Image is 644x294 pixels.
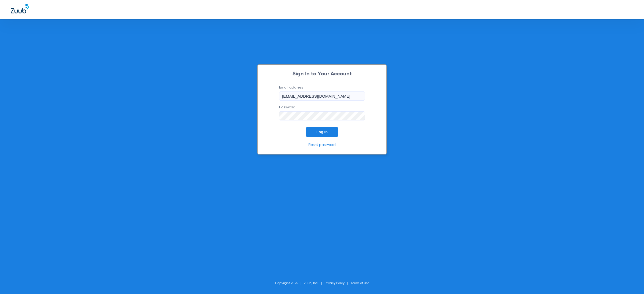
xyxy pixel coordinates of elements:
[325,282,345,285] a: Privacy Policy
[316,130,328,134] span: Log In
[279,111,365,120] input: Password
[308,143,336,147] a: Reset password
[11,4,29,13] img: Zuub Logo
[271,71,373,77] h2: Sign In to Your Account
[306,127,338,137] button: Log In
[304,281,325,286] li: Zuub, Inc.
[351,282,369,285] a: Terms of Use
[279,105,365,120] label: Password
[279,91,365,101] input: Email address
[275,281,304,286] li: Copyright 2025
[279,85,365,101] label: Email address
